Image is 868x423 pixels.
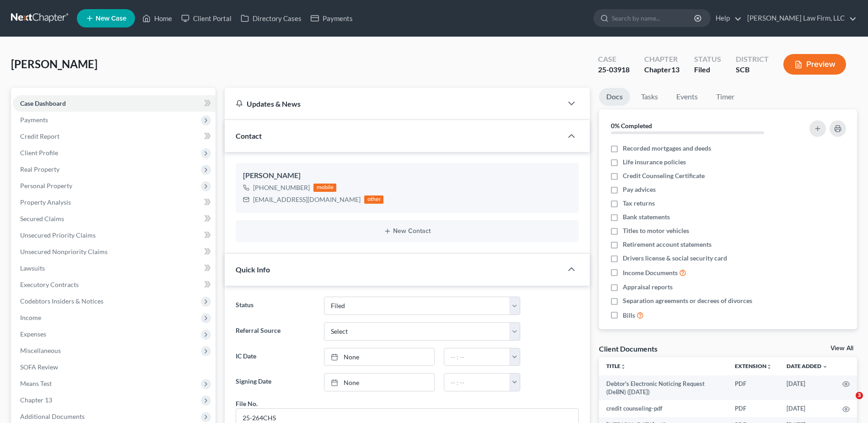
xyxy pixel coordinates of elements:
[20,149,58,157] span: Client Profile
[231,297,319,315] label: Status
[623,240,712,249] span: Retirement account statements
[20,314,41,321] span: Income
[644,54,679,65] div: Chapter
[20,297,103,305] span: Codebtors Insiders & Notices
[779,375,835,401] td: [DATE]
[599,344,658,353] div: Client Documents
[623,144,711,153] span: Recorded mortgages and deeds
[634,88,665,106] a: Tasks
[138,10,177,27] a: Home
[787,363,828,369] a: Date Added expand_more
[20,347,61,354] span: Miscellaneous
[623,282,673,292] span: Appraisal reports
[13,260,216,277] a: Lawsuits
[598,65,630,75] div: 25-03918
[623,171,705,180] span: Credit Counseling Certificate
[13,128,216,145] a: Credit Report
[623,311,635,320] span: Bills
[13,211,216,227] a: Secured Claims
[623,226,689,235] span: Titles to motor vehicles
[598,54,630,65] div: Case
[243,170,571,181] div: [PERSON_NAME]
[623,199,655,208] span: Tax returns
[177,10,236,27] a: Client Portal
[694,65,721,75] div: Filed
[623,254,727,263] span: Drivers license & social security card
[671,65,679,74] span: 13
[13,227,216,244] a: Unsecured Priority Claims
[236,131,262,140] span: Contact
[736,54,769,65] div: District
[20,248,108,255] span: Unsecured Nonpriority Claims
[20,396,52,404] span: Chapter 13
[694,54,721,65] div: Status
[766,364,772,369] i: unfold_more
[444,348,510,366] input: -- : --
[20,182,72,190] span: Personal Property
[623,296,752,305] span: Separation agreements or decrees of divorces
[644,65,679,75] div: Chapter
[13,244,216,260] a: Unsecured Nonpriority Claims
[236,265,270,274] span: Quick Info
[611,122,652,130] strong: 0% Completed
[623,212,670,222] span: Bank statements
[743,10,857,27] a: [PERSON_NAME] Law Firm, LLC
[728,375,779,401] td: PDF
[364,195,383,204] div: other
[606,363,626,369] a: Titleunfold_more
[236,10,306,27] a: Directory Cases
[623,268,678,277] span: Income Documents
[13,359,216,375] a: SOFA Review
[837,392,859,414] iframe: Intercom live chat
[728,400,779,417] td: PDF
[623,157,686,167] span: Life insurance policies
[599,400,728,417] td: credit counseling-pdf
[444,374,510,391] input: -- : --
[783,54,846,75] button: Preview
[231,373,319,391] label: Signing Date
[620,364,626,369] i: unfold_more
[243,228,571,235] button: New Contact
[20,330,46,338] span: Expenses
[236,99,551,108] div: Updates & News
[20,198,71,206] span: Property Analysis
[253,183,310,192] div: [PHONE_NUMBER]
[13,95,216,112] a: Case Dashboard
[20,99,66,107] span: Case Dashboard
[313,184,336,192] div: mobile
[20,264,45,272] span: Lawsuits
[709,88,742,106] a: Timer
[20,281,79,288] span: Executory Contracts
[20,116,48,124] span: Payments
[324,374,434,391] a: None
[306,10,357,27] a: Payments
[20,165,59,173] span: Real Property
[599,88,630,106] a: Docs
[20,215,64,222] span: Secured Claims
[324,348,434,366] a: None
[231,348,319,366] label: IC Date
[96,15,126,22] span: New Case
[236,399,258,408] div: File No.
[830,345,853,352] a: View All
[20,231,96,239] span: Unsecured Priority Claims
[20,363,58,371] span: SOFA Review
[20,412,85,420] span: Additional Documents
[599,375,728,401] td: Debtor's Electronic Noticing Request (DeBN) ([DATE])
[13,277,216,293] a: Executory Contracts
[779,400,835,417] td: [DATE]
[822,364,828,369] i: expand_more
[231,322,319,341] label: Referral Source
[612,10,695,27] input: Search by name...
[669,88,705,106] a: Events
[711,10,742,27] a: Help
[735,363,772,369] a: Extensionunfold_more
[253,195,361,204] div: [EMAIL_ADDRESS][DOMAIN_NAME]
[11,57,97,70] span: [PERSON_NAME]
[13,194,216,211] a: Property Analysis
[20,380,52,387] span: Means Test
[623,185,656,194] span: Pay advices
[736,65,769,75] div: SCB
[20,132,59,140] span: Credit Report
[856,392,863,399] span: 3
